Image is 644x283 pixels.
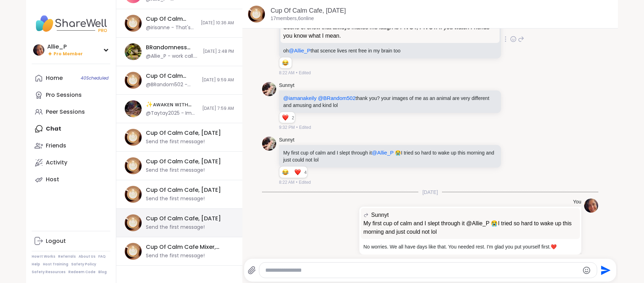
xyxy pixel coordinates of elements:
a: Peer Sessions [32,103,110,120]
span: • [296,179,297,185]
img: Cup Of Calm Cafe Mixer, Sep 07 [125,243,142,260]
span: [DATE] 2:48 PM [203,49,234,55]
a: Activity [32,154,110,171]
div: Allie_P [47,43,83,51]
div: Home [46,74,63,82]
span: 8:22 AM [279,70,295,76]
img: Cup Of Calm Cafe, Sep 03 [125,72,142,89]
div: @irisanne - That's beautiful and deep in its truth @Recovery [146,24,197,31]
span: [DATE] [418,189,442,196]
a: Friends [32,137,110,154]
div: Send the first message! [146,167,205,174]
div: Send the first message! [146,224,205,231]
span: 40 Scheduled [81,75,109,81]
span: Sunnyt [371,211,389,219]
div: ✨ᴀᴡᴀᴋᴇɴ ᴡɪᴛʜ ʙᴇᴀᴜᴛɪғᴜʟ sᴏᴜʟs✨, [DATE] [146,101,198,108]
span: Edited [299,179,311,185]
div: Cup Of Calm Cafe, [DATE] [146,186,221,194]
span: 2 [292,115,295,121]
a: Logout [32,233,110,250]
div: Pro Sessions [46,91,82,99]
span: @Allie_P [289,48,311,54]
a: Referrals [58,254,76,259]
p: Scene of show that always makes me laugh is PIVOT, PIVOT. If you watch Friends you know what I mean. [283,23,497,40]
div: @Allie_P - work call.... [146,53,197,60]
img: ✨ᴀᴡᴀᴋᴇɴ ᴡɪᴛʜ ʙᴇᴀᴜᴛɪғᴜʟ sᴏᴜʟs✨, Sep 03 [125,100,142,117]
img: Cup Of Calm Cafe, Sep 05 [248,6,265,23]
a: Safety Resources [32,270,66,275]
a: How It Works [32,254,55,259]
div: Host [46,176,59,183]
div: Reaction list [279,57,292,69]
span: 8:22 AM [279,179,295,185]
div: Peer Sessions [46,108,85,116]
span: @iamanakeily [283,95,316,101]
button: Reactions: love [294,169,301,175]
a: Home40Scheduled [32,70,110,87]
a: Host Training [43,262,68,267]
p: thank you? your images of me as an animal are very different and amusing and kind lol [283,95,497,109]
img: BRandomness Substitute Today - Open Forum, Sep 03 [125,43,142,60]
span: 9:32 PM [279,124,295,131]
span: [DATE] 7:59 AM [202,106,234,112]
span: Pro Member [54,51,83,57]
div: Cup Of Calm Cafe Mixer, [DATE] [146,243,230,251]
span: Edited [299,70,311,76]
span: [DATE] 10:36 AM [201,20,234,26]
div: @Taytay2025 - Im not good at drawing [146,110,198,117]
span: • [296,124,298,131]
a: FAQ [98,254,106,259]
div: Logout [46,237,66,245]
a: About Us [79,254,95,259]
img: https://sharewell-space-live.sfo3.digitaloceanspaces.com/user-generated/9890d388-459a-40d4-b033-d... [584,199,598,213]
div: Reaction list [279,166,304,178]
p: My first cup of calm and I slept through it I tried so hard to wake up this morning and just coul... [283,149,497,163]
a: Sunnyt [279,137,295,144]
a: Pro Sessions [32,87,110,103]
button: Emoji picker [582,266,591,275]
img: Allie_P [33,44,44,56]
div: Send the first message! [146,252,205,259]
div: BRandomness Substitute [DATE] - Open Forum, [DATE] [146,44,199,51]
img: Cup Of Calm Cafe, Sep 08 [125,186,142,203]
span: • [296,70,297,76]
a: Help [32,262,40,267]
img: Cup Of Calm Cafe, Sep 09 [125,157,142,174]
div: Send the first message! [146,195,205,202]
div: Cup Of Calm Cafe, [DATE] [146,158,221,165]
img: Cup Of Calm Cafe, Sep 07 [125,129,142,146]
div: Cup Of Calm Cafe, [DATE] [146,215,221,222]
span: [DATE] 9:59 AM [202,77,234,83]
div: Cup Of Calm Cafe, [DATE] [146,15,197,23]
a: Sunnyt [279,82,295,89]
div: Cup Of Calm Cafe, [DATE] [146,72,198,80]
a: Redeem Code [68,270,95,275]
span: 😭 [395,150,401,156]
h4: You [573,199,581,206]
a: Safety Policy [71,262,96,267]
span: 4 [304,169,308,176]
div: Activity [46,159,67,166]
button: Reactions: haha [281,60,289,66]
textarea: Type your message [265,267,579,274]
button: Reactions: haha [281,169,289,175]
div: Send the first message! [146,138,205,145]
div: Reaction list [279,112,292,123]
p: oh that scence lives rent free in my brain too [283,47,497,54]
img: Cup Of Calm Cafe, Sep 06 [125,214,142,231]
a: Cup Of Calm Cafe, [DATE] [271,7,346,14]
a: Blog [98,270,107,275]
span: @BRandom502 [318,95,355,101]
img: Cup Of Calm Cafe, Sep 04 [125,15,142,32]
img: ShareWell Nav Logo [32,11,110,36]
a: Host [32,171,110,188]
button: Reactions: love [281,115,289,120]
p: No worries. We all have days like that. You needed rest. I'm glad you put yourself first. [364,243,577,250]
div: Cup Of Calm Cafe, [DATE] [146,129,221,137]
div: @BRandom502 - sorry, got a call I needed to take. [146,81,198,88]
span: @Allie_P [372,150,394,156]
img: https://sharewell-space-live.sfo3.digitaloceanspaces.com/user-generated/81ace702-265a-4776-a74a-6... [262,82,276,96]
span: Edited [299,124,311,131]
img: https://sharewell-space-live.sfo3.digitaloceanspaces.com/user-generated/81ace702-265a-4776-a74a-6... [262,137,276,151]
p: My first cup of calm and I slept through it @Allie_P 😭I tried so hard to wake up this morning and... [364,219,577,236]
